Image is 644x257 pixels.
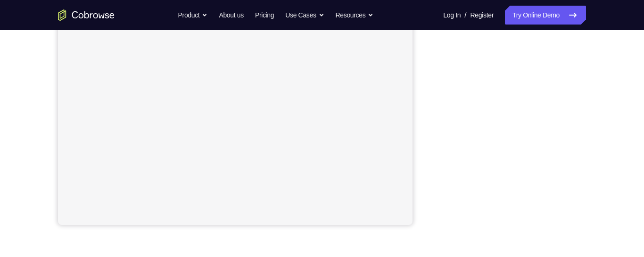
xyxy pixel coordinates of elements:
[285,6,324,25] button: Use Cases
[464,9,466,21] span: /
[336,6,374,25] button: Resources
[505,6,586,25] a: Try Online Demo
[178,6,208,25] button: Product
[219,6,243,25] a: About us
[58,9,115,21] a: Go to the home page
[255,6,274,25] a: Pricing
[443,6,461,25] a: Log In
[471,6,494,25] a: Register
